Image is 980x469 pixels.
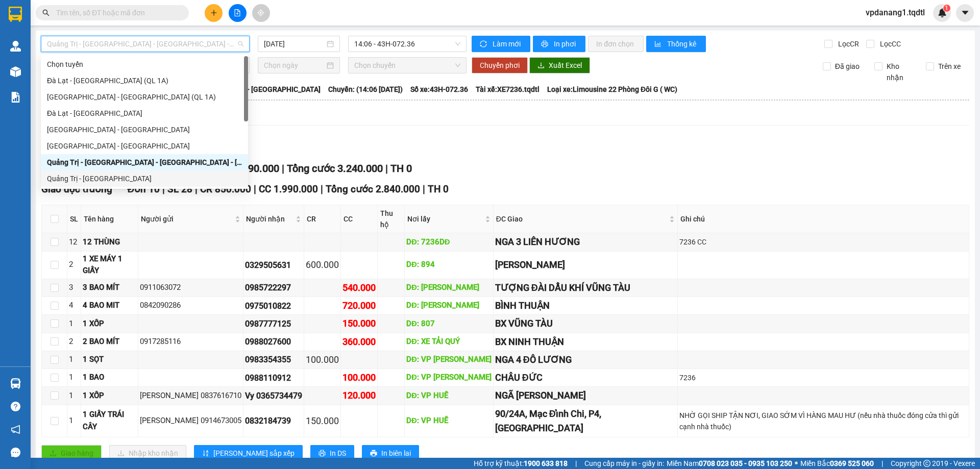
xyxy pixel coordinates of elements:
span: In phơi [554,38,577,50]
div: DĐ: [PERSON_NAME] [406,282,492,294]
div: 0988110912 [245,372,302,384]
span: | [321,183,323,195]
div: Quảng Trị - Huế - Đà Nẵng - Vũng Tàu [41,154,248,170]
div: Chọn tuyến [41,56,248,72]
span: sync [480,40,488,48]
span: copyright [923,460,930,467]
div: NGA 3 LIÊN HƯƠNG [495,235,676,249]
span: SL 28 [167,183,192,195]
span: | [282,162,284,175]
div: BX VŨNG TÀU [495,316,676,331]
span: Xuất Excel [549,60,582,71]
span: Tổng cước 2.840.000 [326,183,420,195]
span: Tài xế: XE7236.tqdtl [476,84,540,95]
span: TH 0 [390,162,412,175]
img: warehouse-icon [10,41,21,52]
div: 1 XỐP [83,318,136,330]
div: Chọn tuyến [47,59,242,70]
span: Chọn chuyến [354,58,460,73]
button: downloadXuất Excel [529,57,590,73]
div: 0832184739 [245,414,302,427]
span: CC 1.990.000 [259,183,318,195]
input: 14/08/2025 [264,38,325,50]
th: SL [67,205,81,233]
div: 0842090286 [140,300,241,312]
button: printerIn biên lai [362,445,419,461]
div: 3 BAO MÍT [83,282,136,294]
div: 150.000 [306,414,339,428]
span: Lọc CR [834,38,861,50]
span: Đơn 10 [128,183,160,195]
div: 3 [69,282,79,294]
div: [GEOGRAPHIC_DATA] - [GEOGRAPHIC_DATA] [47,124,242,135]
strong: 1900 633 818 [524,459,568,467]
div: 0911063072 [140,282,241,294]
button: file-add [229,4,247,22]
div: DĐ: [PERSON_NAME] [406,300,492,312]
div: DĐ: VP [PERSON_NAME] [406,354,492,366]
div: Quảng Trị - Sài Gòn [41,170,248,187]
div: 600.000 [306,258,339,272]
div: 150.000 [342,316,376,331]
span: search [42,9,50,16]
span: ⚪️ [795,461,798,465]
button: printerIn phơi [533,36,585,52]
div: [PERSON_NAME] 0837616710 [140,390,241,402]
div: Đà Lạt - [GEOGRAPHIC_DATA] [47,108,242,119]
th: CR [304,205,341,233]
span: In DS [330,448,346,459]
span: Miền Bắc [800,458,874,469]
div: NHỜ GỌI SHIP TẬN NƠI, GIAO SỚM VÌ HÀNG MAU HƯ (nếu nhà thuốc đóng cửa thì gửi cạnh nhà thuốc) [679,410,967,432]
span: [PERSON_NAME] sắp xếp [213,448,295,459]
span: Kho nhận [883,61,918,83]
span: Loại xe: Limousine 22 Phòng Đôi G ( WC) [547,84,677,95]
span: plus [210,9,217,16]
div: 1 [69,318,79,330]
div: 7236 [679,372,967,383]
div: 0329505631 [245,259,302,271]
div: DĐ: VP HUẾ [406,390,492,402]
img: icon-new-feature [938,8,947,17]
input: Tìm tên, số ĐT hoặc mã đơn [56,7,177,18]
div: Sài Gòn - Quảng Trị [41,138,248,154]
strong: 0708 023 035 - 0935 103 250 [699,459,792,467]
div: Đà Lạt - Sài Gòn (QL 1A) [41,72,248,89]
div: BÌNH THUẬN [495,299,676,313]
th: Thu hộ [378,205,405,233]
div: 4 BAO MIT [83,300,136,312]
div: 1 XỐP [83,390,136,402]
div: 1 [69,372,79,384]
div: 0987777125 [245,317,302,330]
button: aim [252,4,270,22]
div: 540.000 [342,281,376,295]
th: Tên hàng [81,205,138,233]
div: [PERSON_NAME] 0914673005 [140,415,241,427]
div: 1 SỌT [83,354,136,366]
div: Vy 0365734479 [245,389,302,402]
button: In đơn chọn [588,36,644,52]
div: 12 THÙNG [83,236,136,249]
span: CC 2.390.000 [218,162,279,175]
div: 1 XE MÁY 1 GIẤY [83,253,136,277]
div: Đà Lạt - [GEOGRAPHIC_DATA] (QL 1A) [47,75,242,86]
button: sort-ascending[PERSON_NAME] sắp xếp [194,445,303,461]
span: Làm mới [493,38,522,50]
span: sort-ascending [202,450,209,458]
span: Người nhận [246,213,293,225]
button: uploadGiao hàng [41,445,102,461]
div: 1 BAO [83,372,136,384]
div: 12 [69,236,79,249]
img: solution-icon [10,92,21,103]
div: Quảng Trị - [GEOGRAPHIC_DATA] [47,173,242,184]
div: 720.000 [342,299,376,313]
div: CHÂU ĐỨC [495,371,676,385]
span: printer [541,40,550,48]
strong: 0369 525 060 [830,459,874,467]
div: 100.000 [306,353,339,367]
div: 0985722297 [245,281,302,294]
div: 120.000 [342,388,376,403]
span: caret-down [961,8,970,17]
div: 0975010822 [245,300,302,312]
div: 2 BAO MÍT [83,336,136,348]
div: 0917285116 [140,336,241,348]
